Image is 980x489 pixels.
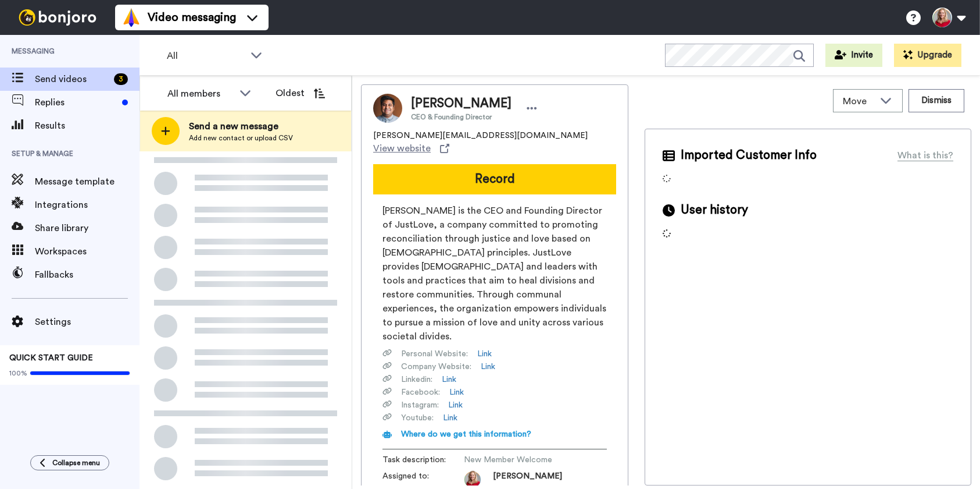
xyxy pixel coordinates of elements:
[52,458,100,467] span: Collapse menu
[449,387,464,398] a: Link
[35,315,140,329] span: Settings
[382,470,464,488] span: Assigned to:
[30,455,109,470] button: Collapse menu
[14,9,101,26] img: bj-logo-header-white.svg
[267,81,334,105] button: Oldest
[373,164,616,194] button: Record
[189,119,293,133] span: Send a new message
[9,354,93,362] span: QUICK START GUIDE
[401,387,440,398] span: Facebook :
[9,368,27,378] span: 100%
[189,133,293,143] span: Add new contact or upload CSV
[382,204,607,343] span: [PERSON_NAME] is the CEO and Founding Director of JustLove, a company committed to promoting reco...
[167,87,234,101] div: All members
[481,361,495,373] a: Link
[443,412,457,424] a: Link
[681,147,817,164] span: Imported Customer Info
[122,8,141,27] img: vm-color.svg
[448,399,463,411] a: Link
[843,94,874,108] span: Move
[681,201,748,219] span: User history
[35,268,140,282] span: Fallbacks
[411,112,512,122] span: CEO & Founding Director
[401,412,434,424] span: Youtube :
[373,94,402,123] img: Image of Madhur Dey
[167,49,245,63] span: All
[35,72,109,86] span: Send videos
[373,141,449,155] a: View website
[35,175,140,189] span: Message template
[114,73,128,85] div: 3
[909,89,964,112] button: Dismiss
[894,44,961,67] button: Upgrade
[401,348,468,360] span: Personal Website :
[401,430,531,438] span: Where do we get this information?
[477,348,492,360] a: Link
[401,399,439,411] span: Instagram :
[411,95,512,112] span: [PERSON_NAME]
[373,141,431,155] span: View website
[382,454,464,466] span: Task description :
[373,130,588,141] span: [PERSON_NAME][EMAIL_ADDRESS][DOMAIN_NAME]
[493,470,562,488] span: [PERSON_NAME]
[825,44,882,67] button: Invite
[35,95,117,109] span: Replies
[401,374,432,385] span: Linkedin :
[35,198,140,212] span: Integrations
[442,374,456,385] a: Link
[35,221,140,235] span: Share library
[897,148,953,162] div: What is this?
[35,119,140,133] span: Results
[401,361,471,373] span: Company Website :
[464,470,481,488] img: 57e76d74-6778-4c2c-bc34-184e1a48b970-1733258255.jpg
[35,245,140,258] span: Workspaces
[464,454,574,466] span: New Member Welcome
[148,9,236,26] span: Video messaging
